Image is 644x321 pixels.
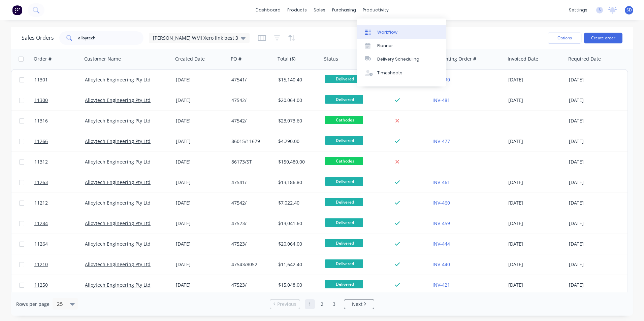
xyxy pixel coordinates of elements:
[278,282,317,288] div: $15,048.00
[344,301,374,308] a: Next page
[34,56,52,62] div: Order #
[176,220,226,227] div: [DATE]
[432,56,476,62] div: Accounting Order #
[569,220,622,227] div: [DATE]
[569,97,622,104] div: [DATE]
[377,56,419,62] div: Delivery Scheduling
[84,56,121,62] div: Customer Name
[85,138,151,144] a: Alloytech Engineering Pty Ltd
[278,179,317,186] div: $13,186.80
[548,33,581,43] button: Options
[231,158,271,165] div: 86173/ST
[357,52,446,66] a: Delivery Scheduling
[432,241,450,247] a: INV-444
[85,179,151,185] a: Alloytech Engineering Pty Ltd
[85,76,151,83] a: Alloytech Engineering Pty Ltd
[176,138,226,145] div: [DATE]
[432,282,450,288] a: INV-421
[176,117,226,124] div: [DATE]
[270,301,300,308] a: Previous page
[176,97,226,104] div: [DATE]
[278,76,317,83] div: $15,140.40
[508,56,538,62] div: Invoiced Date
[85,261,151,267] a: Alloytech Engineering Pty Ltd
[432,261,450,267] a: INV-440
[231,117,271,124] div: 47542/
[569,117,622,124] div: [DATE]
[231,56,241,62] div: PO #
[357,39,446,52] a: Planner
[231,241,271,247] div: 47523/
[231,282,271,288] div: 47523/
[176,261,226,268] div: [DATE]
[85,200,151,206] a: Alloytech Engineering Pty Ltd
[277,301,296,308] span: Previous
[34,282,48,288] span: 11250
[176,282,226,288] div: [DATE]
[377,43,393,49] div: Planner
[231,200,271,206] div: 47542/
[231,179,271,186] div: 47541/
[153,34,238,41] span: [PERSON_NAME] WMI Xero link best 3
[377,29,397,35] div: Workflow
[22,35,54,41] h1: Sales Orders
[34,213,85,234] a: 11284
[324,56,338,62] div: Status
[34,117,48,124] span: 11316
[566,5,591,15] div: settings
[305,299,315,309] a: Page 1 is your current page
[317,299,327,309] a: Page 2
[325,218,365,227] span: Delivered
[12,5,22,15] img: Factory
[357,25,446,39] a: Workflow
[325,116,365,124] span: Cathodes
[16,301,50,308] span: Rows per page
[85,117,151,124] a: Alloytech Engineering Pty Ltd
[252,5,284,15] a: dashboard
[278,158,317,165] div: $150,480.00
[34,158,48,165] span: 11312
[34,76,48,83] span: 11301
[325,259,365,268] span: Delivered
[626,7,632,13] span: SD
[278,261,317,268] div: $11,642.40
[325,136,365,145] span: Delivered
[278,241,317,247] div: $20,064.00
[85,282,151,288] a: Alloytech Engineering Pty Ltd
[231,76,271,83] div: 47541/
[34,234,85,254] a: 11264
[569,261,622,268] div: [DATE]
[569,158,622,165] div: [DATE]
[508,261,563,268] div: [DATE]
[278,56,295,62] div: Total ($)
[34,111,85,131] a: 11316
[34,200,48,206] span: 11212
[432,220,450,226] a: INV-459
[34,70,85,90] a: 11301
[176,241,226,247] div: [DATE]
[34,193,85,213] a: 11212
[284,5,310,15] div: products
[357,66,446,80] a: Timesheets
[508,97,563,104] div: [DATE]
[325,157,365,165] span: Cathodes
[34,261,48,268] span: 11210
[377,70,402,76] div: Timesheets
[569,241,622,247] div: [DATE]
[310,5,329,15] div: sales
[34,220,48,227] span: 11284
[325,95,365,104] span: Delivered
[359,5,392,15] div: productivity
[325,239,365,247] span: Delivered
[508,220,563,227] div: [DATE]
[85,158,151,165] a: Alloytech Engineering Pty Ltd
[85,220,151,226] a: Alloytech Engineering Pty Ltd
[568,56,601,62] div: Required Date
[231,97,271,104] div: 47542/
[569,282,622,288] div: [DATE]
[34,131,85,151] a: 11266
[85,97,151,103] a: Alloytech Engineering Pty Ltd
[569,138,622,145] div: [DATE]
[584,33,622,43] button: Create order
[176,76,226,83] div: [DATE]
